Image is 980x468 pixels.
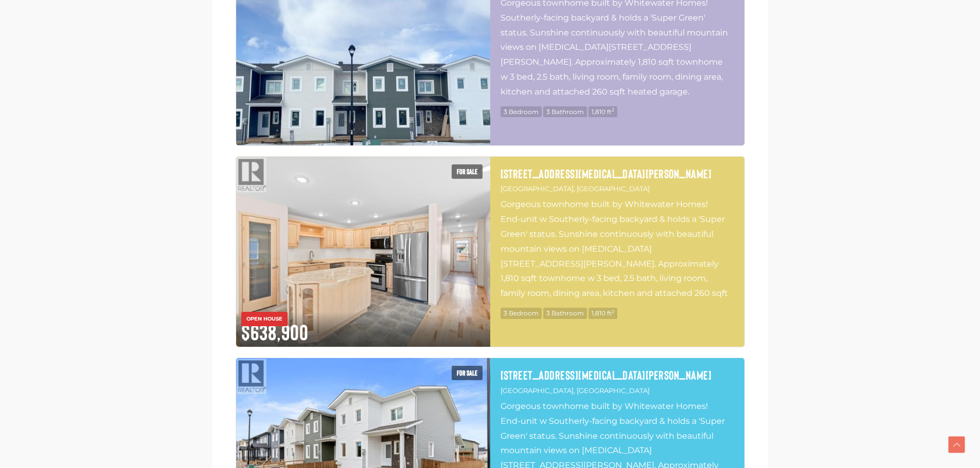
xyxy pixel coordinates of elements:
[501,368,734,382] a: [STREET_ADDRESS][MEDICAL_DATA][PERSON_NAME]
[452,366,483,380] span: For sale
[612,309,614,314] sup: 2
[501,167,734,180] a: [STREET_ADDRESS][MEDICAL_DATA][PERSON_NAME]
[501,106,542,117] span: 3 Bedroom
[241,312,288,326] span: Open House
[543,106,587,117] span: 3 Bathroom
[589,308,617,319] span: 1,810 ft
[589,106,617,117] span: 1,810 ft
[501,183,734,195] p: [GEOGRAPHIC_DATA], [GEOGRAPHIC_DATA]
[501,308,542,319] span: 3 Bedroom
[236,157,490,347] img: 218 WITCH HAZEL DRIVE, Whitehorse, Yukon
[501,197,734,300] p: Gorgeous townhome built by Whitewater Homes! End-unit w Southerly-facing backyard & holds a 'Supe...
[612,107,614,113] sup: 2
[543,308,587,319] span: 3 Bathroom
[452,164,483,179] span: For sale
[501,385,734,397] p: [GEOGRAPHIC_DATA], [GEOGRAPHIC_DATA]
[236,312,490,347] div: $638,900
